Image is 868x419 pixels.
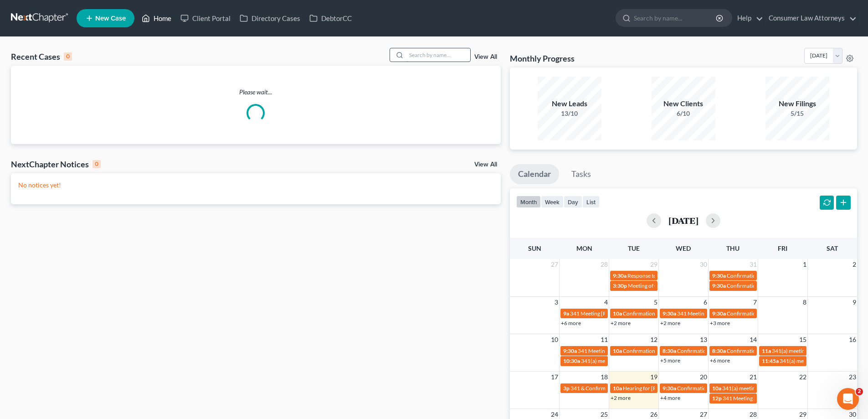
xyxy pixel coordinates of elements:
[570,310,644,317] span: 341 Meeting [PERSON_NAME]
[600,372,609,383] span: 18
[613,347,622,354] span: 10a
[564,196,582,208] button: day
[802,297,807,308] span: 8
[749,372,758,383] span: 21
[611,394,631,401] a: +2 more
[677,310,751,317] span: 341 Meeting [PERSON_NAME]
[628,244,640,252] span: Tue
[765,98,829,109] div: New Filings
[11,88,501,97] p: Please wait...
[563,385,570,392] span: 3p
[176,10,235,26] a: Client Portal
[634,10,717,26] input: Search by name...
[581,357,669,364] span: 341(a) meeting for [PERSON_NAME]
[762,347,771,354] span: 11a
[710,320,730,326] a: +3 more
[64,52,72,61] div: 0
[663,310,676,317] span: 9:30a
[780,357,868,364] span: 341(a) meeting for [PERSON_NAME]
[235,10,305,26] a: Directory Cases
[837,388,859,410] iframe: Intercom live chat
[652,109,715,118] div: 6/10
[712,272,726,279] span: 9:30a
[578,347,652,354] span: 341 Meeting [PERSON_NAME]
[611,320,631,326] a: +2 more
[827,244,838,252] span: Sat
[676,244,691,252] span: Wed
[733,10,763,26] a: Help
[613,282,627,289] span: 3:30p
[764,10,857,26] a: Consumer Law Attorneys
[563,164,599,184] a: Tasks
[726,244,740,252] span: Thu
[762,357,779,364] span: 11:45a
[699,259,708,270] span: 30
[852,297,857,308] span: 9
[727,310,823,317] span: Confirmation Hearing [PERSON_NAME]
[699,334,708,345] span: 13
[474,161,497,168] a: View All
[663,385,676,392] span: 9:30a
[765,109,829,118] div: 5/15
[600,259,609,270] span: 28
[712,347,726,354] span: 8:30a
[603,297,609,308] span: 4
[554,297,559,308] span: 3
[11,159,101,170] div: NextChapter Notices
[613,385,622,392] span: 10a
[712,282,726,289] span: 9:30a
[727,282,823,289] span: Confirmation Hearing [PERSON_NAME]
[406,48,470,62] input: Search by name...
[798,334,807,345] span: 15
[550,334,559,345] span: 10
[649,259,658,270] span: 29
[582,196,600,208] button: list
[852,259,857,270] span: 2
[798,372,807,383] span: 22
[474,54,497,60] a: View All
[613,310,622,317] span: 10a
[712,310,726,317] span: 9:30a
[723,395,840,402] span: 341 Meeting [PERSON_NAME] [PERSON_NAME]
[510,164,559,184] a: Calendar
[668,216,699,225] h2: [DATE]
[660,320,680,326] a: +2 more
[749,259,758,270] span: 31
[613,272,627,279] span: 9:30a
[550,259,559,270] span: 27
[649,372,658,383] span: 19
[570,385,682,392] span: 341 & Confirmation Hearing [PERSON_NAME]
[137,10,176,26] a: Home
[722,385,810,392] span: 341(a) meeting for [PERSON_NAME]
[677,385,781,392] span: Confirmation hearing for [PERSON_NAME]
[663,347,676,354] span: 8:30a
[92,160,101,168] div: 0
[95,15,126,22] span: New Case
[541,196,564,208] button: week
[703,297,708,308] span: 6
[653,297,658,308] span: 5
[856,388,863,395] span: 2
[677,347,773,354] span: Confirmation Hearing [PERSON_NAME]
[710,357,730,364] a: +6 more
[652,98,715,109] div: New Clients
[18,181,493,190] p: No notices yet!
[576,244,592,252] span: Mon
[712,385,721,392] span: 10a
[563,347,577,354] span: 9:30a
[848,372,857,383] span: 23
[538,98,601,109] div: New Leads
[712,395,722,402] span: 12p
[623,310,718,317] span: Confirmation hearing [PERSON_NAME]
[848,334,857,345] span: 16
[538,109,601,118] div: 13/10
[623,347,741,354] span: Confirmation Hearing Tin, [GEOGRAPHIC_DATA]
[727,347,822,354] span: Confirmation hearing [PERSON_NAME]
[11,51,72,62] div: Recent Cases
[563,357,580,364] span: 10:30a
[778,244,787,252] span: Fri
[563,310,569,317] span: 9a
[802,259,807,270] span: 1
[305,10,356,26] a: DebtorCC
[752,297,758,308] span: 7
